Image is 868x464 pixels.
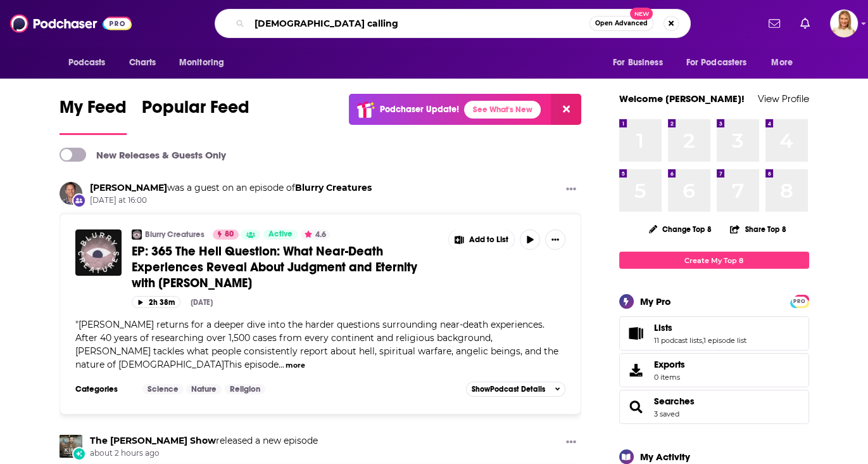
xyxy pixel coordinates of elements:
a: Active [263,229,298,240]
a: New Releases & Guests Only [60,148,226,162]
span: Add to List [469,235,508,245]
div: New Appearance [72,193,86,207]
a: Searches [654,396,695,407]
span: EP: 365 The Hell Question: What Near-Death Experiences Reveal About Judgment and Eternity with [P... [132,243,417,291]
img: User Profile [830,10,858,37]
a: View Profile [758,93,809,105]
button: ShowPodcast Details [466,382,566,397]
a: 1 episode list [703,336,746,345]
button: Show profile menu [830,10,858,37]
a: See What's New [464,101,541,119]
button: Show More Button [561,435,581,451]
span: New [630,8,653,20]
h3: was a guest on an episode of [90,182,372,194]
span: about 2 hours ago [90,448,318,459]
button: open menu [170,51,241,75]
span: , [702,336,703,345]
img: EP: 365 The Hell Question: What Near-Death Experiences Reveal About Judgment and Eternity with Jo... [75,229,122,276]
a: Create My Top 8 [619,252,809,269]
a: Blurry Creatures [295,182,372,193]
span: Exports [624,361,649,379]
span: Logged in as leannebush [830,10,858,37]
button: Change Top 8 [641,221,720,237]
span: Lists [619,316,809,351]
button: 2h 38m [132,296,180,308]
a: 11 podcast lists [654,336,702,345]
a: Lists [624,325,649,342]
div: Search podcasts, credits, & more... [215,9,691,38]
a: My Feed [60,96,127,135]
span: Podcasts [68,54,106,72]
a: PRO [792,296,807,306]
button: 4.6 [301,229,330,240]
span: Active [268,228,292,241]
div: [DATE] [191,298,213,307]
span: Open Advanced [595,20,648,27]
a: The Kirk Cameron Show [90,435,216,446]
span: [DATE] at 16:00 [90,195,372,206]
a: Exports [619,353,809,387]
a: Show notifications dropdown [795,13,815,34]
button: open menu [762,51,808,75]
a: EP: 365 The Hell Question: What Near-Death Experiences Reveal About Judgment and Eternity with [P... [132,243,439,291]
span: PRO [792,297,807,306]
img: Podchaser - Follow, Share and Rate Podcasts [10,11,132,35]
div: My Activity [640,451,690,463]
button: Share Top 8 [729,217,786,242]
div: New Episode [72,447,86,461]
img: The Kirk Cameron Show [60,435,82,458]
span: Monitoring [179,54,224,72]
a: Welcome [PERSON_NAME]! [619,93,745,105]
span: " [75,319,558,370]
span: ... [279,359,284,370]
span: Exports [654,359,685,370]
h3: Categories [75,384,132,394]
button: open menu [60,51,122,75]
span: My Feed [60,96,127,126]
a: 3 saved [654,409,679,418]
img: Blurry Creatures [132,229,142,240]
button: Show More Button [561,182,581,198]
span: 80 [225,228,234,241]
span: More [771,54,793,72]
button: Show More Button [449,229,515,250]
span: For Business [613,54,663,72]
span: Charts [129,54,156,72]
a: Nature [186,384,222,394]
button: Show More Button [545,229,565,250]
a: Charts [121,51,164,75]
button: open menu [678,51,765,75]
h3: released a new episode [90,435,318,447]
a: Searches [624,398,649,416]
a: Blurry Creatures [145,229,204,240]
a: Lists [654,322,746,333]
a: John Burke [90,182,167,193]
img: John Burke [60,182,82,205]
div: My Pro [640,295,671,307]
a: Religion [225,384,265,394]
a: Popular Feed [142,96,249,135]
button: open menu [604,51,679,75]
a: Show notifications dropdown [764,13,785,34]
button: more [286,360,305,371]
span: Popular Feed [142,96,249,126]
span: For Podcasters [686,54,747,72]
span: Lists [654,322,672,333]
span: Show Podcast Details [472,385,545,394]
span: Searches [619,390,809,424]
span: 0 items [654,373,685,382]
a: 80 [213,229,239,240]
span: [PERSON_NAME] returns for a deeper dive into the harder questions surrounding near-death experien... [75,319,558,370]
input: Search podcasts, credits, & more... [249,13,589,34]
a: Science [142,384,184,394]
p: Podchaser Update! [380,104,459,115]
button: Open AdvancedNew [589,16,653,31]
